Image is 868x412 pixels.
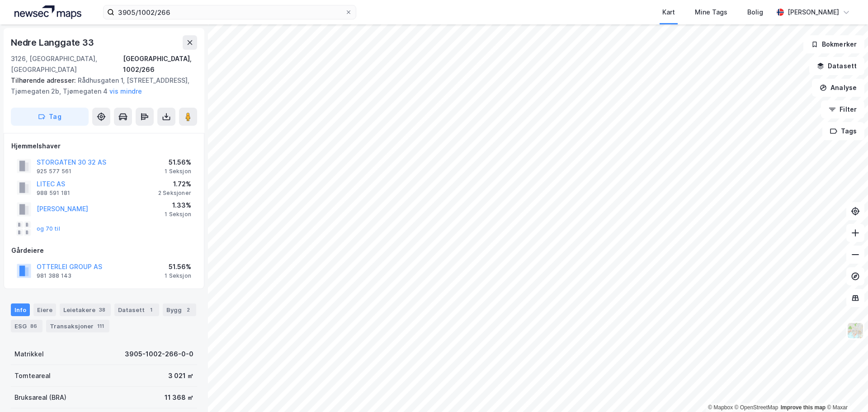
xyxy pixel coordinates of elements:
button: Tag [11,108,89,126]
a: OpenStreetMap [735,404,778,411]
div: 3 021 ㎡ [168,370,193,381]
div: 2 Seksjoner [158,189,191,197]
div: 1.72% [158,179,191,189]
div: 111 [95,322,106,331]
a: Mapbox [708,404,733,411]
div: Kart [662,7,675,18]
div: [PERSON_NAME] [788,7,839,18]
div: Kontrollprogram for chat [823,369,868,412]
div: Eiere [33,303,56,316]
div: 38 [97,305,107,314]
div: Gårdeiere [11,245,197,256]
div: Hjemmelshaver [11,141,197,152]
div: 3126, [GEOGRAPHIC_DATA], [GEOGRAPHIC_DATA] [11,53,123,75]
div: 51.56% [165,261,191,272]
div: Matrikkel [14,349,44,360]
div: Tomteareal [14,370,51,381]
div: 981 388 143 [37,272,71,279]
button: Datasett [809,57,864,75]
div: 11 368 ㎡ [165,392,193,403]
button: Analyse [812,79,864,97]
div: Info [11,303,30,316]
div: Leietakere [60,303,111,316]
button: Tags [822,122,864,140]
div: Bruksareal (BRA) [14,392,66,403]
div: ESG [11,320,42,332]
div: 86 [28,322,39,331]
div: 3905-1002-266-0-0 [125,349,193,360]
div: 51.56% [165,157,191,168]
input: Søk på adresse, matrikkel, gårdeiere, leietakere eller personer [114,5,345,19]
div: Transaksjoner [46,320,109,332]
div: 1 Seksjon [165,168,191,175]
div: 925 577 561 [37,168,71,175]
img: Z [847,322,864,339]
div: 988 591 181 [37,189,70,197]
img: logo.a4113a55bc3d86da70a041830d287a7e.svg [14,5,81,19]
button: Bokmerker [803,35,864,53]
div: Bygg [163,303,196,316]
div: Mine Tags [695,7,727,18]
div: 2 [184,305,193,314]
div: 1 [146,305,156,314]
div: 1 Seksjon [165,272,191,279]
div: 1 Seksjon [165,211,191,218]
a: Improve this map [781,404,826,411]
div: 1.33% [165,200,191,211]
div: [GEOGRAPHIC_DATA], 1002/266 [123,53,197,75]
div: Datasett [114,303,159,316]
span: Tilhørende adresser: [11,76,78,84]
button: Filter [821,100,864,118]
div: Rådhusgaten 1, [STREET_ADDRESS], Tjømegaten 2b, Tjømegaten 4 [11,75,190,97]
iframe: Chat Widget [823,369,868,412]
div: Nedre Langgate 33 [11,35,96,50]
div: Bolig [747,7,763,18]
